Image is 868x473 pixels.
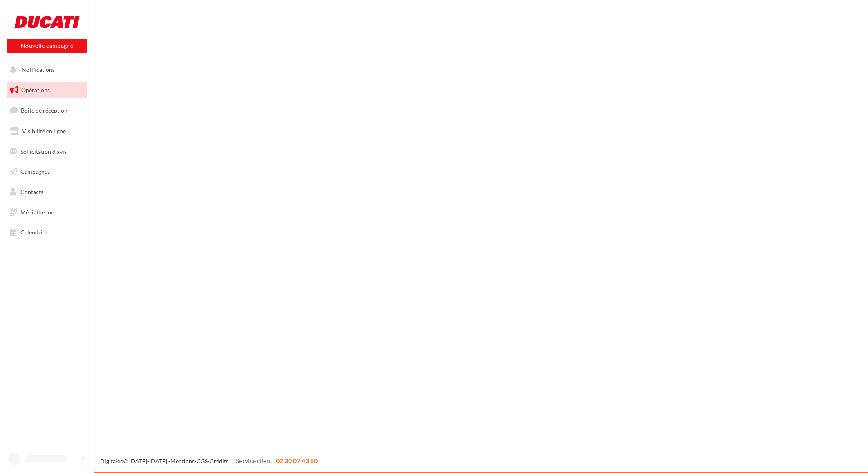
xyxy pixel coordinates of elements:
[5,143,89,160] a: Sollicitation d'avis
[197,458,208,464] a: CGS
[20,229,48,236] span: Calendrier
[210,458,228,464] a: Crédits
[5,183,89,201] a: Contacts
[5,61,86,78] button: Notifications
[170,458,195,464] a: Mentions
[5,163,89,180] a: Campagnes
[20,209,54,216] span: Médiathèque
[100,458,318,464] span: © [DATE]-[DATE] - - -
[22,66,55,73] span: Notifications
[7,39,87,53] button: Nouvelle campagne
[21,86,50,93] span: Opérations
[236,457,273,464] span: Service client
[20,168,50,175] span: Campagnes
[20,148,67,155] span: Sollicitation d'avis
[5,102,89,119] a: Boîte de réception
[22,128,66,135] span: Visibilité en ligne
[5,204,89,221] a: Médiathèque
[276,457,318,464] span: 02 30 07 43 80
[5,82,89,99] a: Opérations
[5,123,89,140] a: Visibilité en ligne
[5,224,89,241] a: Calendrier
[20,188,43,195] span: Contacts
[21,107,67,114] span: Boîte de réception
[100,458,123,464] a: Digitaleo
